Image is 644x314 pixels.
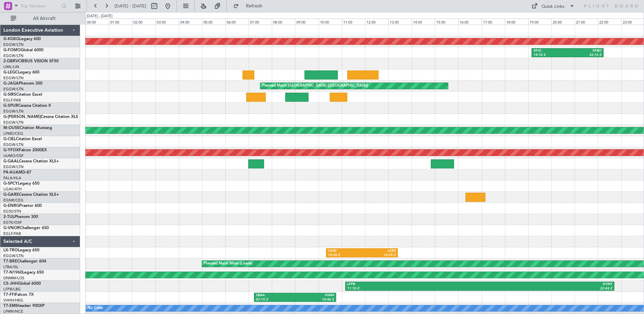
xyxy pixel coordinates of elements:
span: G-SPCY [3,182,18,186]
a: EGTK/OXF [3,220,22,225]
span: T7-N1960 [3,271,22,275]
a: T7-BREChallenger 604 [3,259,46,263]
span: T7-BRE [3,259,17,263]
a: DNMM/LOS [3,276,24,281]
span: T7-EMI [3,304,17,308]
span: M-OUSE [3,126,20,130]
div: 02:00 [132,19,155,25]
a: LFMD/CEQ [3,131,23,136]
button: Quick Links [528,1,578,11]
div: 18:00 [505,19,528,25]
div: 03:00 [155,19,179,25]
a: 2-DBRVCIRRUS VISION SF50 [3,59,59,63]
div: LSZH [362,249,396,253]
a: G-SPCYLegacy 650 [3,182,39,186]
span: G-SIRS [3,93,16,97]
div: Planned Maint Milan (Linate) [204,259,252,269]
span: All Aircraft [18,16,71,21]
div: 12:00 [365,19,388,25]
a: M-OUSECitation Mustang [3,126,52,130]
div: 21:00 [575,19,598,25]
span: G-CIEL [3,137,16,141]
button: All Aircraft [7,13,73,24]
span: G-YFOX [3,148,19,152]
div: ZBAA [256,293,295,298]
div: LGAV [328,249,362,253]
a: LFMN/NCE [3,309,23,314]
a: EGLF/FAB [3,231,21,236]
span: G-ENRG [3,204,19,208]
a: LFPB/LBG [3,287,21,292]
span: 2-DBRV [3,59,18,63]
div: KVNY [480,282,613,287]
a: LTBA/ISL [3,264,19,270]
div: 15:00 [435,19,458,25]
a: EGGW/LTN [3,253,24,258]
input: Trip Number [21,1,59,11]
a: EGGW/LTN [3,142,24,147]
div: 19:10 Z [534,53,568,58]
a: G-KGKGLegacy 600 [3,37,41,41]
div: 10:00 [319,19,342,25]
a: G-SPURCessna Citation II [3,104,51,108]
div: Quick Links [542,3,565,10]
div: 11:00 [342,19,365,25]
div: 07:00 [249,19,272,25]
div: SKBO [568,49,602,53]
span: G-GARE [3,193,19,197]
a: G-GARECessna Citation XLS+ [3,193,59,197]
div: 04:00 [179,19,202,25]
div: 10:20 Z [328,253,362,258]
div: VHHH [295,293,334,298]
a: P4-AUAMD-87 [3,170,31,175]
span: G-VNOR [3,226,20,230]
a: CS-JHHGlobal 6000 [3,282,41,286]
span: 2-TIJL [3,215,14,219]
span: G-KGKG [3,37,19,41]
span: P4-AUA [3,170,19,175]
div: 22:43 Z [480,286,613,291]
a: G-JAGAPhenom 300 [3,82,42,86]
a: G-GAALCessna Citation XLS+ [3,159,59,163]
a: G-LEGCLegacy 600 [3,70,39,74]
div: SPJC [534,49,568,53]
a: EGGW/LTN [3,75,24,81]
a: G-YFOXFalcon 2000EX [3,148,47,152]
a: G-FOMOGlobal 6000 [3,48,43,52]
div: 13:00 [388,19,412,25]
a: G-CIELCitation Excel [3,137,42,141]
div: LFPB [347,282,480,287]
a: EGGW/LTN [3,42,24,47]
a: LIML/LIN [3,64,19,69]
div: 10:46 Z [295,297,334,302]
span: CS-JHH [3,282,18,286]
a: T7-EMIHawker 900XP [3,304,44,308]
span: G-LEGC [3,70,18,74]
a: EGGW/LTN [3,164,24,169]
a: EGGW/LTN [3,87,24,92]
a: G-[PERSON_NAME]Cessna Citation XLS [3,115,78,119]
div: No Crew [88,303,103,313]
button: Refresh [230,1,270,11]
a: G-VNORChallenger 650 [3,226,49,230]
div: 19:00 [528,19,551,25]
div: 17:00 [482,19,505,25]
a: EGLF/FAB [3,98,21,103]
span: LX-TRO [3,248,18,252]
div: 01:00 [109,19,132,25]
div: Planned Maint [GEOGRAPHIC_DATA] ([GEOGRAPHIC_DATA]) [262,81,368,91]
a: EGGW/LTN [3,109,24,114]
a: EGGW/LTN [3,120,24,125]
div: 08:00 [272,19,295,25]
a: G-SIRSCitation Excel [3,93,42,97]
a: G-ENRGPraetor 600 [3,204,42,208]
a: FALA/HLA [3,176,21,181]
div: 07:15 Z [256,297,295,302]
a: VHHH/HKG [3,298,23,303]
div: 13:25 Z [362,253,396,258]
div: 20:00 [551,19,575,25]
span: G-[PERSON_NAME] [3,115,41,119]
span: G-JAGA [3,82,19,86]
a: EGGW/LTN [3,53,24,58]
div: 16:00 [458,19,481,25]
